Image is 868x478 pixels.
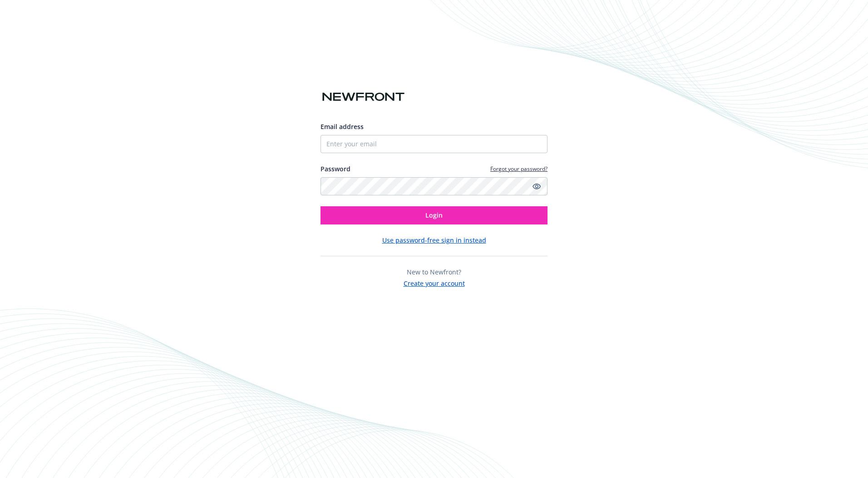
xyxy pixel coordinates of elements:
[321,135,547,153] input: Enter your email
[321,206,547,224] button: Login
[425,211,443,219] span: Login
[531,181,542,192] a: Show password
[321,164,350,174] label: Password
[382,235,486,245] button: Use password-free sign in instead
[407,268,461,276] span: New to Newfront?
[321,122,364,131] span: Email address
[490,165,547,173] a: Forgot your password?
[321,177,547,195] input: Enter your password
[404,277,465,288] button: Create your account
[321,89,406,105] img: Newfront logo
